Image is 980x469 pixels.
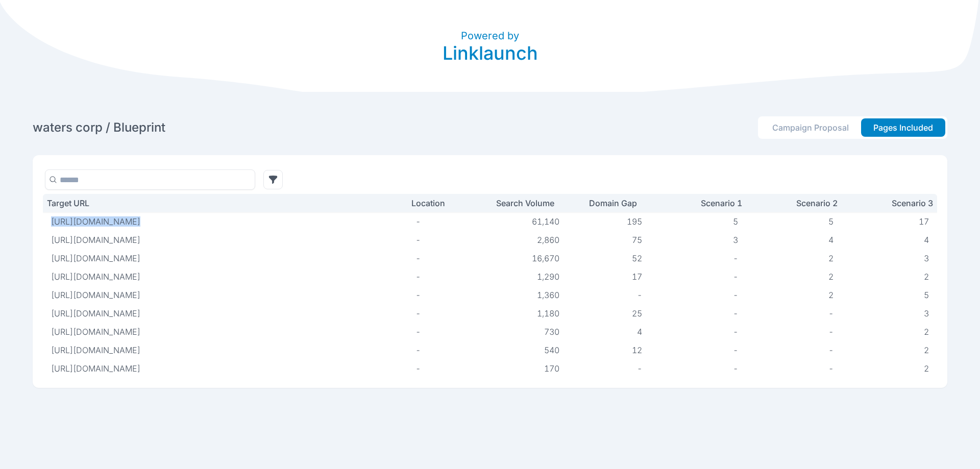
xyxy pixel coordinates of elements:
p: 3 [924,253,929,263]
button: Campaign Proposal [760,118,861,137]
p: waters corp / Blueprint [33,119,165,136]
p: 1,290 [480,271,559,282]
p: https://www.waters.com/nextgen/us/en/products/chromatography/chromatography-systems/acquity-premi... [51,345,327,355]
p: - [828,345,834,355]
p: 195 [576,216,642,227]
p: 17 [919,216,929,227]
p: https://www.waters.com/nextgen/us/en/products/columns/acquity-uplc-columns.html [51,363,327,374]
p: 3 [924,308,929,318]
p: - [415,271,464,282]
p: 5 [733,216,738,227]
p: - [415,327,464,337]
p: - [415,345,464,355]
p: 25 [576,308,642,318]
p: https://www.waters.com/nextgen/us/en/products/columns/hplc-columns-category.html [51,308,327,318]
p: https://www.waters.com/nextgen/us/en/products/columns/gpc-columns.html [51,271,327,282]
button: Pages Included [861,118,945,137]
p: 1,360 [480,290,559,300]
p: - [576,363,642,374]
p: - [733,290,738,300]
p: - [733,327,738,337]
p: 12 [576,345,642,355]
p: - [733,363,738,374]
p: - [415,235,464,245]
p: 2 [924,363,929,374]
p: - [733,308,738,318]
p: 540 [480,345,559,355]
p: - [828,327,834,337]
p: 2,860 [480,235,559,245]
p: Search Volume [476,198,554,208]
p: Powered by [443,29,538,43]
p: 4 [576,327,642,337]
p: - [828,308,834,318]
p: 170 [480,363,559,374]
p: 2 [924,271,929,282]
p: https://www.waters.com/nextgen/us/en/products/columns/symmetry-hplc-columns.html [51,327,327,337]
p: Domain Gap [572,198,637,208]
p: - [415,363,464,374]
p: 2 [828,253,834,263]
p: Target URL [47,198,393,208]
p: Linklaunch [443,43,538,63]
p: 2 [924,345,929,355]
p: - [415,216,464,227]
p: Scenario 1 [654,198,742,208]
p: 2 [924,327,929,337]
p: https://www.waters.com/nextgen/us/en/products/columns.html [51,290,327,300]
p: https://www.waters.com/nextgen/en/products/columns.html [51,253,327,263]
p: Scenario 3 [846,198,933,208]
p: Location [411,198,459,208]
p: 5 [828,216,834,227]
p: 2 [828,290,834,300]
p: - [733,345,738,355]
p: 16,670 [480,253,559,263]
p: Scenario 2 [750,198,838,208]
p: 3 [733,235,738,245]
p: 730 [480,327,559,337]
p: 2 [828,271,834,282]
p: 5 [924,290,929,300]
p: 17 [576,271,642,282]
p: 52 [576,253,642,263]
p: 1,180 [480,308,559,318]
p: - [415,290,464,300]
p: 61,140 [480,216,559,227]
p: https://www.waters.com/nextgen/us/en/products/columns/gpc-apc-columns-category.html [51,216,327,227]
p: - [828,363,834,374]
p: - [576,290,642,300]
p: 75 [576,235,642,245]
p: - [733,271,738,282]
p: 4 [924,235,929,245]
p: https://www.waters.com/nextgen/us/en/products/chromatography/chromatography-systems/hplc-systems.... [51,235,327,245]
p: - [415,308,464,318]
p: - [733,253,738,263]
p: - [415,253,464,263]
p: 4 [828,235,834,245]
